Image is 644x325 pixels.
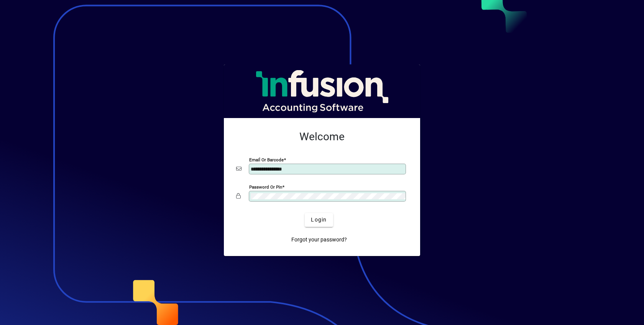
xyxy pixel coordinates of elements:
a: Forgot your password? [288,233,350,247]
mat-label: Email or Barcode [249,157,284,162]
h2: Welcome [236,130,408,143]
button: Login [305,213,333,227]
span: Forgot your password? [291,236,347,244]
span: Login [311,216,327,224]
mat-label: Password or Pin [249,184,282,189]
